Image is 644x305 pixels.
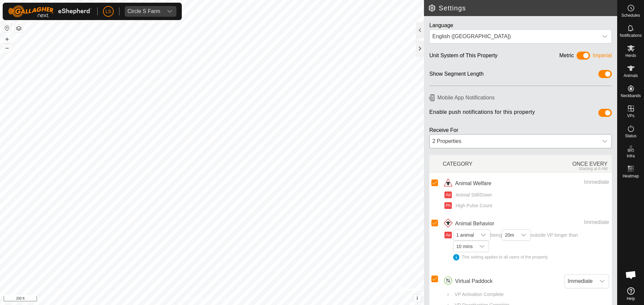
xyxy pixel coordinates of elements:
span: VPs [627,114,634,118]
label: Receive For [429,127,458,133]
img: virtual paddocks icon [443,276,453,287]
span: 10 mins [453,241,475,252]
div: dropdown trigger [595,275,609,288]
span: 1 animal [453,230,477,240]
span: i [417,295,418,301]
div: Starting at 6 AM [527,166,607,171]
span: Schedules [621,13,640,17]
span: Heatmap [623,174,639,178]
span: being outside VP longer than [453,232,609,260]
div: Immediate [540,218,609,226]
span: Infra [627,154,635,158]
span: Immediate [565,275,595,288]
span: Enable push notifications for this property [429,109,535,119]
span: Animal Behavior [455,220,494,228]
img: animal welfare icon [443,178,453,189]
span: Help [627,297,635,301]
span: Neckbands [621,94,641,98]
div: dropdown trigger [598,30,611,43]
div: dropdown trigger [517,230,530,240]
div: This setting applies to all users of the property [453,254,609,260]
div: Circle S Farm [127,9,160,14]
button: Ph [444,202,452,209]
div: Show Segment Length [429,70,484,80]
div: Immediate [540,178,609,186]
span: English (US) [430,30,598,43]
span: Circle S Farm [125,6,163,17]
button: Map Layers [15,24,23,32]
a: Privacy Policy [185,296,211,302]
div: ONCE EVERY [527,156,612,171]
span: Animal Welfare [455,179,491,187]
span: Notifications [620,33,642,37]
span: 20m [502,230,517,240]
span: VP Activation Complete [452,291,504,298]
div: 2 Properties [430,135,598,148]
div: dropdown trigger [163,6,176,17]
div: English ([GEOGRAPHIC_DATA]) [432,32,595,41]
a: Contact Us [219,296,238,302]
img: Gallagher Logo [8,5,92,17]
div: dropdown trigger [477,230,490,240]
div: Imperial [593,52,612,62]
span: Animal Still/Down [453,192,492,199]
span: Virtual Paddock [455,277,493,285]
img: animal behavior icon [443,218,453,229]
span: Status [625,134,636,138]
button: i [414,295,421,302]
button: – [3,44,11,52]
button: + [3,35,11,43]
button: Reset Map [3,24,11,32]
button: Ad [444,192,452,198]
h2: Settings [428,4,617,12]
button: Ae [444,232,452,238]
a: Help [618,285,644,303]
span: Herds [625,54,636,58]
span: LS [105,8,111,15]
div: dropdown trigger [475,241,489,252]
div: Metric [559,52,574,62]
h6: Mobile App Notifications [427,92,614,103]
div: CATEGORY [443,156,527,171]
div: Unit System of This Property [429,52,497,62]
div: Open chat [621,265,641,285]
div: Language [429,21,612,29]
span: High Pulse Count [453,202,492,209]
span: Animals [624,74,638,78]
